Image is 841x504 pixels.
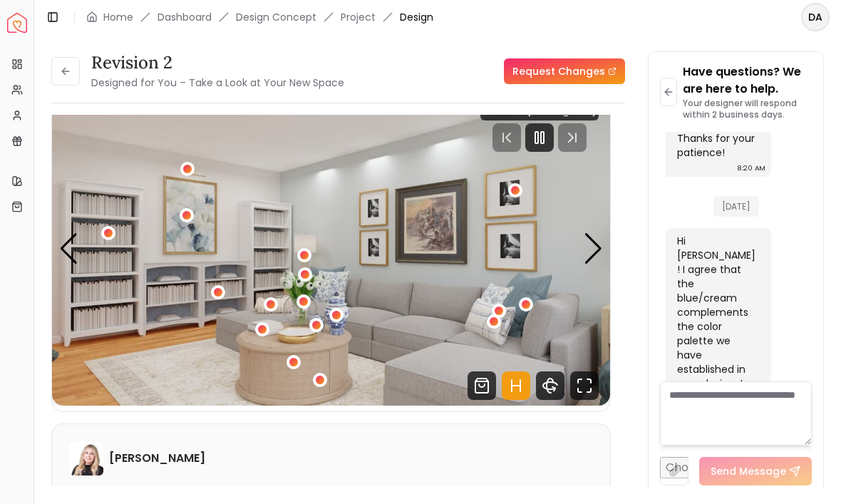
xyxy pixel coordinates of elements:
svg: Pause [531,129,548,146]
img: Design Render 5 [52,92,610,406]
div: 4 / 6 [52,92,610,406]
img: Spacejoy Logo [7,13,27,33]
h3: Revision 2 [91,51,344,74]
p: Your designer will respond within 2 business days. [683,98,812,120]
a: Home [103,10,133,24]
svg: Shop Products from this design [468,371,496,400]
div: Previous slide [59,233,78,264]
svg: Hotspots Toggle [502,371,530,400]
div: Hi [PERSON_NAME]! I agree that the blue/cream complements the color palette we have established i... [677,234,757,391]
small: Designed for You – Take a Look at Your New Space [91,76,344,90]
a: Request Changes [504,58,625,84]
span: [DATE] [713,196,759,217]
button: DA [801,3,830,31]
svg: 360 View [536,371,564,400]
a: Dashboard [158,10,212,24]
nav: breadcrumb [86,10,433,24]
span: DA [803,4,828,30]
p: Have questions? We are here to help. [683,63,812,98]
li: Design Concept [236,10,316,24]
span: Design [400,10,433,24]
img: Hannah James [69,441,103,475]
div: Carousel [52,92,610,406]
a: Spacejoy [7,13,27,33]
svg: Fullscreen [570,371,599,400]
a: Project [341,10,376,24]
h6: [PERSON_NAME] [109,450,205,467]
div: Next slide [584,233,603,264]
div: 8:20 AM [737,161,765,175]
